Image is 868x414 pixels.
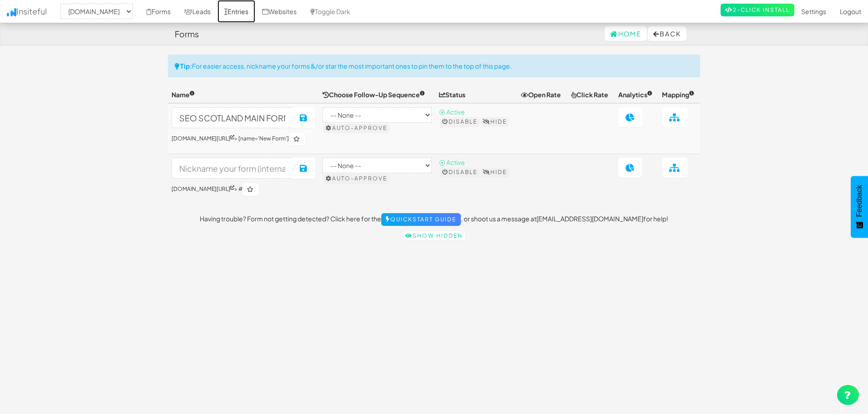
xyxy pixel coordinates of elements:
span: Name [172,90,195,99]
th: Click Rate [567,86,615,103]
h6: > [name='New Form'] [172,133,315,145]
a: Show hidden [403,231,465,240]
th: Open Rate [517,86,567,103]
h6: > # [172,183,315,196]
div: For easier access, nickname your forms &/or star the most important ones to pin them to the top o... [168,55,700,77]
h4: Forms [175,30,199,39]
span: ⦿ Active [439,108,465,116]
a: Home [605,26,647,41]
strong: Tip: [180,62,192,70]
th: Status [435,86,517,103]
a: Quickstart Guide [381,213,461,226]
button: Hide [480,168,509,177]
input: Nickname your form (internal use only) [172,158,293,179]
button: Back [648,26,686,41]
button: Disable [440,117,479,126]
button: Feedback - Show survey [851,176,868,238]
a: [EMAIL_ADDRESS][DOMAIN_NAME] [536,214,643,223]
input: Nickname your form (internal use only) [172,107,293,128]
button: Hide [480,117,509,126]
a: 2-Click Install [721,4,794,16]
a: [DOMAIN_NAME][URL] [172,185,234,192]
button: Auto-approve [323,174,389,183]
p: Having trouble? Form not getting detected? Click here for the , or shoot us a message at for help! [168,213,700,226]
button: Disable [440,168,479,177]
button: Auto-approve [323,124,389,133]
a: [DOMAIN_NAME][URL] [172,135,234,142]
img: icon.png [7,8,16,16]
span: ⦿ Active [439,158,465,166]
span: Feedback [855,185,863,217]
span: Mapping [662,90,694,99]
span: Choose Follow-Up Sequence [323,90,425,99]
span: Analytics [618,90,652,99]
